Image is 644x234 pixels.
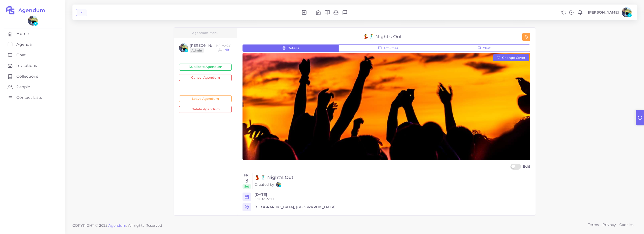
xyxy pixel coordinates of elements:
p: Created by [255,182,274,187]
a: [GEOGRAPHIC_DATA], [GEOGRAPHIC_DATA] [255,205,336,209]
a: Home [4,28,62,39]
a: Agenda [4,39,62,50]
h4: [PERSON_NAME] [190,43,221,48]
a: Edit [223,48,229,52]
a: View [278,215,287,219]
span: Chat [483,47,491,50]
button: Details [243,44,339,52]
img: cover-socialising-party.jpeg [243,53,530,160]
a: 💃🕺 Night's out [255,175,530,180]
span: Collections [16,74,38,79]
span: COPYRIGHT © 2025 [72,223,162,228]
h6: [DATE] [255,193,267,197]
span: Details [288,47,299,50]
h4: 💃🕺 Night's out [363,34,402,40]
button: Change Cover [493,54,529,62]
button: Leave Agendum [179,95,232,102]
span: Activities [383,47,398,50]
h2: Agendum [15,7,45,13]
span: Admin [190,48,204,53]
button: Activities [338,44,438,52]
span: Privacy [216,44,231,48]
button: Delete Agendum [179,106,232,113]
button: Duplicate Agendum [179,64,232,71]
span: Agenda [16,42,32,47]
span: Chat [16,52,26,58]
span: Contact Lists [16,95,42,100]
button: Chat [438,44,530,52]
a: Terms [588,222,599,227]
small: 19:10 to 22:10 [255,197,274,201]
a: People [4,82,62,92]
h3: 3 [243,177,251,184]
button: Cancel Agendum [179,74,232,81]
a: Agendum [108,223,126,228]
li: Agenda [323,10,332,15]
li: Home [314,10,323,15]
span: People [16,84,30,90]
span: Set [243,184,251,189]
span: Edit [523,164,530,169]
span: ✓ [627,13,632,18]
span: ✓ [279,185,281,187]
a: Chat [4,50,62,60]
span: Change Cover [502,56,525,60]
a: Collections [4,71,62,82]
h5: Agendum Menu [192,31,219,35]
li: Chat [340,10,349,15]
li: Invitations [332,10,340,15]
p: [PERSON_NAME] [588,10,619,15]
a: Invitations [4,60,62,71]
span: Invitations [16,63,37,68]
span: ✓ [185,49,188,52]
span: ✓ [33,22,38,26]
li: New Agendum [300,10,309,15]
a: Cookies [619,222,633,227]
span: Home [16,31,29,36]
span: , All rights Reserved [126,223,162,228]
h6: Fri [243,173,251,177]
a: Privacy [602,222,616,227]
a: Contact Lists [4,92,62,103]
